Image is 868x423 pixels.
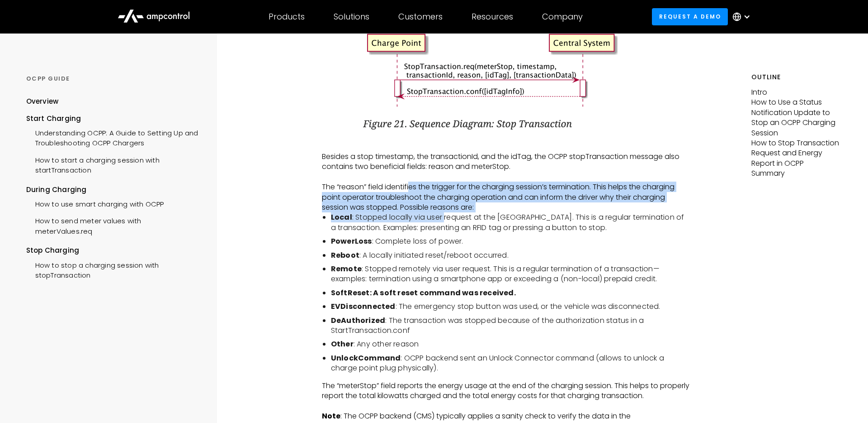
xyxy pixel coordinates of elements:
[331,236,372,246] strong: PowerLoss
[331,353,401,363] strong: UnlockCommand
[322,142,690,152] p: ‍
[751,138,842,168] p: How to Stop Transaction Request and Energy Report in OCPP
[331,288,516,298] strong: SoftReset: A soft reset command was received.
[331,339,690,349] li: : Any other reason
[331,316,690,336] li: : The transaction was stopped because of the authorization status in a StartTransaction.conf
[322,172,690,182] p: ‍
[751,72,842,82] h5: Outline
[751,97,842,138] p: How to Use a Status Notification Update to Stop an OCPP Charging Session
[26,185,200,195] div: During Charging
[398,12,443,22] div: Customers
[472,12,513,22] div: Resources
[334,12,369,22] div: Solutions
[331,212,352,222] strong: Local
[322,182,690,212] p: The “reason” field identifies the trigger for the charging session’s termination. This helps the ...
[322,152,690,172] p: Besides a stop timestamp, the transactionId, and the idTag, the OCPP stopTransaction message also...
[652,8,728,25] a: Request a demo
[269,12,305,22] div: Products
[331,264,362,274] strong: Remote
[331,302,690,312] li: : The emergency stop button was used, or the vehicle was disconnected.
[26,114,200,124] div: Start Charging
[322,401,690,411] p: ‍
[26,96,59,106] div: Overview
[26,211,200,239] a: How to send meter values with meterValues.req
[26,245,200,255] div: Stop Charging
[542,12,583,22] div: Company
[331,315,385,326] strong: DeAuthorized
[322,381,690,401] p: The “meterStop” field reports the energy usage at the end of the charging session. This helps to ...
[331,301,396,312] strong: EVDisconnected
[26,75,200,83] div: OCPP GUIDE
[751,87,842,97] p: Intro
[322,411,340,421] strong: Note
[331,236,690,246] li: : Complete loss of power.
[331,353,690,374] li: : OCPP backend sent an Unlock Connector command (allows to unlock a charge point plug physically).
[331,264,690,284] li: : Stopped remotely via user request. This is a regular termination of a transaction—examples: ter...
[751,168,842,178] p: Summary
[26,151,200,178] a: How to start a charging session with startTransaction
[26,96,59,113] a: Overview
[331,339,354,349] strong: Other
[323,19,689,137] img: Stop Transaction Diagram from the OCPP 1.6J documentation
[26,124,200,151] a: Understanding OCPP: A Guide to Setting Up and Troubleshooting OCPP Chargers
[26,195,164,211] a: How to use smart charging with OCPP
[331,212,690,233] li: : Stopped locally via user request at the [GEOGRAPHIC_DATA]. This is a regular termination of a t...
[331,250,690,260] li: : A locally initiated reset/reboot occurred.
[331,250,359,260] strong: Reboot
[26,256,200,283] a: How to stop a charging session with stopTransaction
